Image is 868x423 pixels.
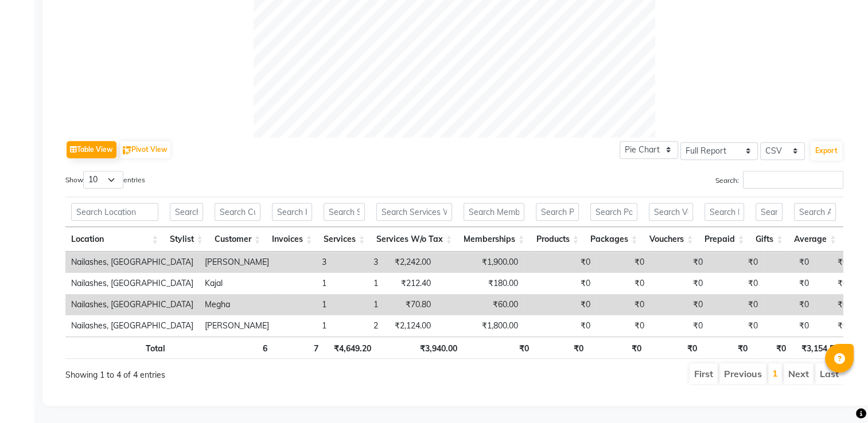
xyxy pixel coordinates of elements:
label: Search: [715,171,843,189]
td: ₹0 [650,315,709,336]
th: 7 [273,336,325,359]
th: Invoices: activate to sort column ascending [266,227,318,252]
td: ₹2,124.00 [384,315,437,336]
th: Customer: activate to sort column ascending [209,227,266,252]
th: Prepaid: activate to sort column ascending [699,227,750,252]
td: ₹0 [815,294,853,315]
img: pivot.png [123,146,131,155]
td: [PERSON_NAME] [199,315,275,336]
th: Average: activate to sort column ascending [788,227,842,252]
td: ₹180.00 [437,273,524,294]
th: Vouchers: activate to sort column ascending [643,227,699,252]
th: ₹3,154.53 [792,336,844,359]
button: Pivot View [120,141,170,158]
td: ₹0 [709,294,764,315]
th: Memberships: activate to sort column ascending [458,227,530,252]
th: ₹3,940.00 [377,336,463,359]
td: ₹0 [815,252,853,273]
th: ₹0 [753,336,792,359]
th: Products: activate to sort column ascending [530,227,585,252]
input: Search Services W/o Tax [376,203,452,221]
th: ₹4,649.20 [324,336,377,359]
th: Services W/o Tax: activate to sort column ascending [371,227,458,252]
td: ₹0 [596,252,650,273]
td: 3 [275,252,332,273]
td: ₹0 [764,273,815,294]
td: 1 [332,294,384,315]
th: ₹0 [647,336,703,359]
input: Search Services [324,203,365,221]
td: ₹0 [764,315,815,336]
td: Nailashes, [GEOGRAPHIC_DATA] [65,273,199,294]
th: ₹0 [589,336,647,359]
th: Stylist: activate to sort column ascending [164,227,209,252]
input: Search Packages [590,203,637,221]
button: Export [811,141,842,160]
td: ₹0 [815,315,853,336]
a: 1 [772,367,778,379]
div: Showing 1 to 4 of 4 entries [65,362,380,381]
td: ₹0 [764,294,815,315]
td: ₹60.00 [437,294,524,315]
th: Total [65,336,171,359]
td: 1 [332,273,384,294]
input: Search Customer [215,203,260,221]
td: ₹0 [709,315,764,336]
td: 2 [332,315,384,336]
input: Search Prepaid [704,203,744,221]
td: 1 [275,315,332,336]
td: ₹212.40 [384,273,437,294]
td: Nailashes, [GEOGRAPHIC_DATA] [65,294,199,315]
input: Search Stylist [170,203,203,221]
input: Search: [743,171,843,189]
td: ₹0 [524,252,596,273]
td: ₹0 [596,315,650,336]
td: ₹1,900.00 [437,252,524,273]
th: ₹0 [535,336,589,359]
td: ₹0 [650,252,709,273]
td: Nailashes, [GEOGRAPHIC_DATA] [65,252,199,273]
td: 1 [275,294,332,315]
input: Search Invoices [272,203,312,221]
td: Kajal [199,273,275,294]
th: ₹0 [703,336,753,359]
td: Nailashes, [GEOGRAPHIC_DATA] [65,315,199,336]
select: Showentries [83,171,123,189]
td: ₹0 [524,294,596,315]
td: ₹0 [524,273,596,294]
input: Search Location [71,203,158,221]
td: ₹0 [596,273,650,294]
td: ₹70.80 [384,294,437,315]
td: ₹0 [524,315,596,336]
td: ₹0 [596,294,650,315]
input: Search Gifts [756,203,783,221]
td: ₹2,242.00 [384,252,437,273]
th: ₹0 [463,336,535,359]
input: Search Vouchers [649,203,693,221]
td: ₹0 [709,252,764,273]
th: Gifts: activate to sort column ascending [750,227,788,252]
td: ₹0 [764,252,815,273]
td: [PERSON_NAME] [199,252,275,273]
th: 6 [216,336,273,359]
th: Packages: activate to sort column ascending [585,227,643,252]
th: Location: activate to sort column ascending [65,227,164,252]
td: ₹0 [815,273,853,294]
td: ₹0 [650,273,709,294]
td: ₹1,800.00 [437,315,524,336]
td: ₹0 [650,294,709,315]
td: Megha [199,294,275,315]
button: Table View [67,141,116,158]
td: 1 [275,273,332,294]
th: Services: activate to sort column ascending [318,227,371,252]
input: Search Average [794,203,836,221]
input: Search Memberships [464,203,524,221]
td: ₹0 [709,273,764,294]
label: Show entries [65,171,145,189]
input: Search Products [536,203,579,221]
td: 3 [332,252,384,273]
